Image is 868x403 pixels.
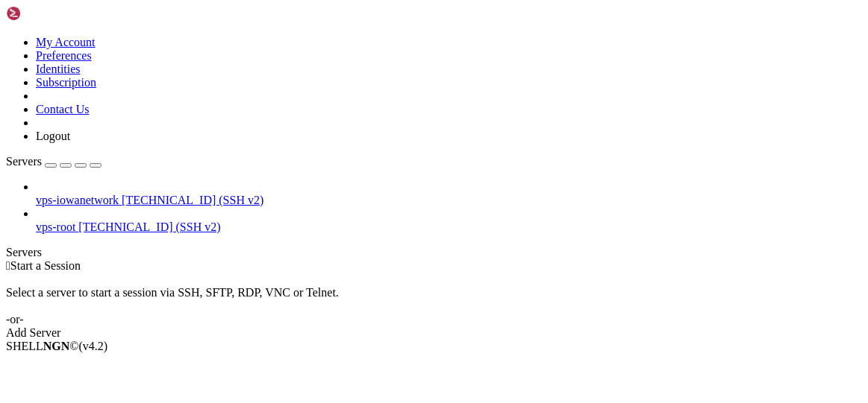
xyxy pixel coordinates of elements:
[6,155,42,168] span: Servers
[36,130,70,142] a: Logout
[6,246,862,259] div: Servers
[36,63,81,75] a: Identities
[6,326,862,340] div: Add Server
[36,207,862,234] li: vps-root [TECHNICAL_ID] (SSH v2)
[36,76,96,89] a: Subscription
[36,194,862,207] a: vps-iowanetwork [TECHNICAL_ID] (SSH v2)
[36,220,862,234] a: vps-root [TECHNICAL_ID] (SSH v2)
[6,6,92,21] img: Shellngn
[36,103,90,115] a: Contact Us
[6,340,107,352] span: SHELL ©
[6,273,862,326] div: Select a server to start a session via SSH, SFTP, RDP, VNC or Telnet. -or-
[6,259,10,272] span: 
[6,155,102,168] a: Servers
[10,259,81,272] span: Start a Session
[36,36,96,48] a: My Account
[43,340,70,352] b: NGN
[36,194,119,206] span: vps-iowanetwork
[36,220,75,233] span: vps-root
[122,194,263,206] span: [TECHNICAL_ID] (SSH v2)
[36,180,862,207] li: vps-iowanetwork [TECHNICAL_ID] (SSH v2)
[78,220,220,233] span: [TECHNICAL_ID] (SSH v2)
[36,49,92,62] a: Preferences
[79,340,108,352] span: 4.2.0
